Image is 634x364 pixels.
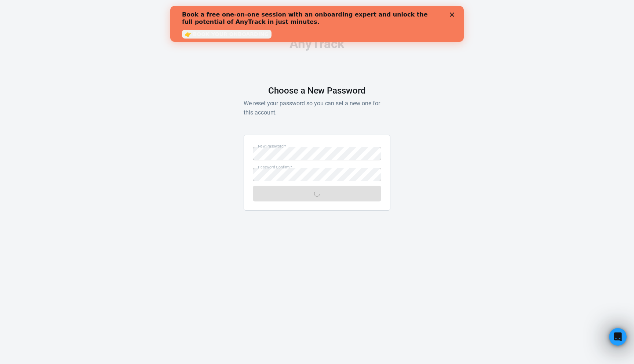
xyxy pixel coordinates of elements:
[244,99,390,117] p: We reset your password so you can set a new one for this account.
[244,37,390,50] div: AnyTrack
[258,164,292,170] label: Password Confirm
[268,85,366,96] h1: Choose a New Password
[280,7,287,11] div: Close
[170,6,464,42] iframe: Intercom live chat banner
[258,143,286,149] label: New Password
[609,328,627,346] iframe: Intercom live chat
